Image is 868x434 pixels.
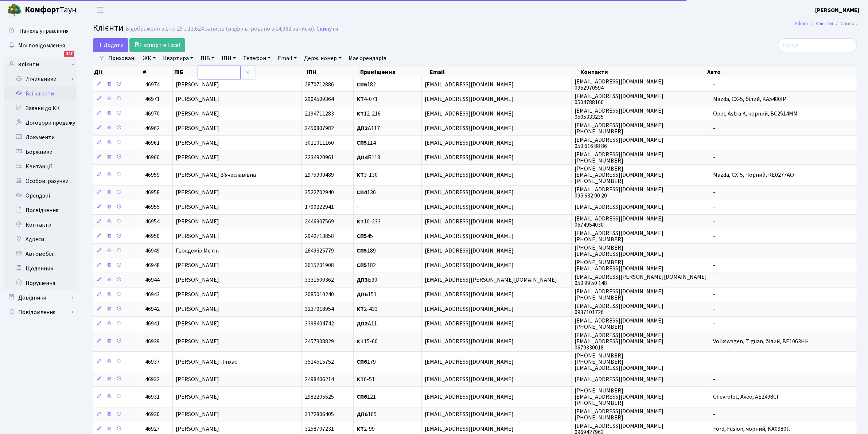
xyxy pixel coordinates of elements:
a: Квартира [160,52,196,64]
th: Авто [707,67,857,77]
span: [EMAIL_ADDRESS][DOMAIN_NAME] [PHONE_NUMBER] [575,229,663,243]
span: [EMAIL_ADDRESS][DOMAIN_NAME] [425,139,514,147]
span: [EMAIL_ADDRESS][DOMAIN_NAME] [575,375,663,383]
li: Список [833,20,857,28]
span: [PERSON_NAME] [176,232,219,241]
th: Email [429,67,580,77]
span: [PERSON_NAME] [176,393,219,401]
span: Б118 [357,153,380,161]
span: 4-071 [357,95,378,103]
span: - [713,153,715,161]
b: КТ [357,337,364,345]
span: [PERSON_NAME] [176,203,219,211]
span: [EMAIL_ADDRESS][DOMAIN_NAME] [EMAIL_ADDRESS][DOMAIN_NAME] 0679330018 [575,331,663,352]
span: [EMAIL_ADDRESS][DOMAIN_NAME] [425,203,514,211]
span: 3237018954 [305,305,334,313]
b: [PERSON_NAME] [815,6,859,14]
span: [EMAIL_ADDRESS][DOMAIN_NAME] [425,153,514,161]
a: Документи [4,130,77,145]
span: 182 [357,81,376,89]
span: [EMAIL_ADDRESS][DOMAIN_NAME] [425,393,514,401]
span: 46961 [145,139,160,147]
span: [EMAIL_ADDRESS][DOMAIN_NAME] [PHONE_NUMBER] [575,317,663,331]
span: 46948 [145,262,160,270]
span: - [713,81,715,89]
b: ДП3 [357,276,368,284]
span: [EMAIL_ADDRESS][DOMAIN_NAME] [425,337,514,345]
span: [PERSON_NAME] [176,411,219,419]
a: Особові рахунки [4,174,77,188]
span: 3234920961 [305,153,334,161]
a: Орендарі [4,188,77,203]
span: 46930 [145,411,160,419]
b: ДП6 [357,411,368,419]
span: [PHONE_NUMBER] [EMAIL_ADDRESS][DOMAIN_NAME] [PHONE_NUMBER] [575,387,663,407]
a: Автомобілі [4,247,77,261]
span: Мої повідомлення [18,42,65,50]
span: - [713,189,715,197]
span: 46962 [145,124,160,132]
span: [PERSON_NAME] [176,262,219,270]
b: КТ [357,305,364,313]
th: Приміщення [359,67,429,77]
b: КТ [357,375,364,383]
span: Клієнти [93,21,124,34]
span: 151 [357,291,377,299]
div: 147 [64,51,74,57]
span: 2457308829 [305,337,334,345]
span: Mazda, CX-5, Чорний, КЕ0277АО [713,171,794,179]
a: Держ. номер [301,52,344,64]
span: 46959 [145,171,160,179]
span: - [713,203,715,211]
th: Дії [93,67,142,77]
a: Клієнти [4,57,77,72]
span: 179 [357,358,376,366]
b: СП6 [357,358,367,366]
span: 136 [357,189,376,197]
span: 10-233 [357,218,381,226]
span: - [713,411,715,419]
span: [EMAIL_ADDRESS][DOMAIN_NAME] 050 616 88 86 [575,136,663,150]
span: 46942 [145,305,160,313]
span: [PERSON_NAME] [176,110,219,118]
div: Відображено з 1 по 25 з 13,624 записів (відфільтровано з 14,982 записів). [125,26,315,32]
span: [EMAIL_ADDRESS][DOMAIN_NAME] [575,203,663,211]
span: 3331600362 [305,276,334,284]
span: 46937 [145,358,160,366]
span: - [713,232,715,241]
nav: breadcrumb [783,16,868,31]
span: [PHONE_NUMBER] [PHONE_NUMBER] [EMAIL_ADDRESS][DOMAIN_NAME] [575,352,663,372]
span: 46943 [145,291,160,299]
span: [EMAIL_ADDRESS][DOMAIN_NAME] [425,320,514,328]
span: [EMAIL_ADDRESS][DOMAIN_NAME] [PHONE_NUMBER] [575,121,663,136]
span: 46960 [145,153,160,161]
a: Адреси [4,232,77,247]
span: 2085010240 [305,291,334,299]
b: КТ [357,110,364,118]
span: 46950 [145,232,160,241]
span: [EMAIL_ADDRESS][DOMAIN_NAME] [425,291,514,299]
span: Opel, Astra K, чорний, BC2514MM [713,110,798,118]
span: - [713,276,715,284]
a: Посвідчення [4,203,77,218]
span: Chevrolet, Aveo, AE2498CI [713,393,778,401]
a: ПІБ [198,52,217,64]
span: 2446907569 [305,218,334,226]
span: 2904509364 [305,95,334,103]
span: [PERSON_NAME] [176,375,219,383]
span: [PERSON_NAME] [176,276,219,284]
b: СП5 [357,232,367,241]
span: - [713,247,715,255]
span: [PERSON_NAME] [176,305,219,313]
img: logo.png [7,3,22,17]
span: [EMAIL_ADDRESS][DOMAIN_NAME] 095 632 90 20 [575,185,663,200]
a: Мої повідомлення147 [4,38,77,53]
a: [PERSON_NAME] [815,6,859,15]
span: 45 [357,232,373,241]
span: Б90 [357,276,377,284]
a: Admin [794,20,808,27]
a: ІПН [219,52,239,64]
span: [PHONE_NUMBER] [EMAIL_ADDRESS][DOMAIN_NAME] [PHONE_NUMBER] [575,165,663,185]
span: [EMAIL_ADDRESS][DOMAIN_NAME] [425,95,514,103]
b: СП5 [357,262,367,270]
